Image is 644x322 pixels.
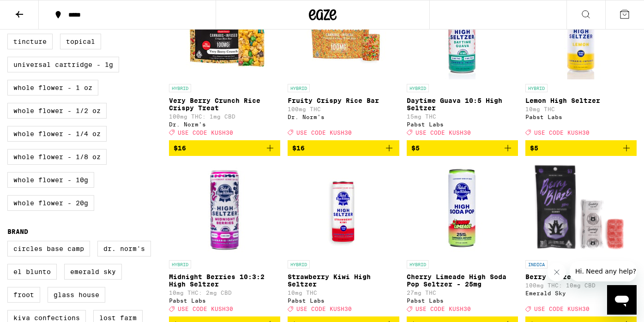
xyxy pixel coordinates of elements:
[288,106,399,112] p: 100mg THC
[407,113,518,119] p: 15mg THC
[407,290,518,296] p: 27mg THC
[174,144,186,152] span: $16
[169,140,280,156] button: Add to bag
[525,97,637,104] p: Lemon High Seltzer
[7,228,28,235] legend: Brand
[7,149,107,165] label: Whole Flower - 1/8 oz
[411,144,420,152] span: $5
[532,163,630,256] img: Emerald Sky - Berry Blaze Gummy
[297,163,390,256] img: Pabst Labs - Strawberry Kiwi High Seltzer
[525,140,637,156] button: Add to bag
[525,84,548,92] p: HYBRID
[525,273,637,280] p: Berry Blaze Gummy
[534,306,590,312] span: USE CODE KUSH30
[407,163,518,316] a: Open page for Cherry Limeade High Soda Pop Seltzer - 25mg from Pabst Labs
[292,144,305,152] span: $16
[7,34,53,49] label: Tincture
[169,97,280,112] p: Very Berry Crunch Rice Crispy Treat
[7,195,94,211] label: Whole Flower - 20g
[288,114,399,120] div: Dr. Norm's
[288,298,399,304] div: Pabst Labs
[169,260,191,268] p: HYBRID
[169,113,280,119] p: 100mg THC: 1mg CBD
[288,163,399,316] a: Open page for Strawberry Kiwi High Seltzer from Pabst Labs
[97,241,151,256] label: Dr. Norm's
[525,282,637,288] p: 100mg THC: 10mg CBD
[178,306,233,312] span: USE CODE KUSH30
[525,290,637,296] div: Emerald Sky
[415,130,471,136] span: USE CODE KUSH30
[525,106,637,112] p: 10mg THC
[7,287,40,303] label: Froot
[169,121,280,127] div: Dr. Norm's
[7,264,57,280] label: El Blunto
[288,97,399,104] p: Fruity Crispy Rice Bar
[7,103,107,119] label: Whole Flower - 1/2 oz
[407,273,518,288] p: Cherry Limeade High Soda Pop Seltzer - 25mg
[288,140,399,156] button: Add to bag
[607,285,637,315] iframe: Button to launch messaging window
[7,80,98,95] label: Whole Flower - 1 oz
[7,126,107,142] label: Whole Flower - 1/4 oz
[178,130,233,136] span: USE CODE KUSH30
[169,163,280,316] a: Open page for Midnight Berries 10:3:2 High Seltzer from Pabst Labs
[7,57,119,72] label: Universal Cartridge - 1g
[570,261,637,281] iframe: Message from company
[407,140,518,156] button: Add to bag
[296,130,352,136] span: USE CODE KUSH30
[530,144,538,152] span: $5
[60,34,101,49] label: Topical
[169,290,280,296] p: 10mg THC: 2mg CBD
[288,290,399,296] p: 10mg THC
[288,84,310,92] p: HYBRID
[407,84,429,92] p: HYBRID
[534,130,590,136] span: USE CODE KUSH30
[288,273,399,288] p: Strawberry Kiwi High Seltzer
[178,163,271,256] img: Pabst Labs - Midnight Berries 10:3:2 High Seltzer
[48,287,105,303] label: Glass House
[7,172,94,188] label: Whole Flower - 10g
[288,260,310,268] p: HYBRID
[416,163,508,256] img: Pabst Labs - Cherry Limeade High Soda Pop Seltzer - 25mg
[169,273,280,288] p: Midnight Berries 10:3:2 High Seltzer
[64,264,122,280] label: Emerald Sky
[407,298,518,304] div: Pabst Labs
[7,241,90,256] label: Circles Base Camp
[169,84,191,92] p: HYBRID
[296,306,352,312] span: USE CODE KUSH30
[407,121,518,127] div: Pabst Labs
[407,97,518,112] p: Daytime Guava 10:5 High Seltzer
[415,306,471,312] span: USE CODE KUSH30
[525,114,637,120] div: Pabst Labs
[525,163,637,316] a: Open page for Berry Blaze Gummy from Emerald Sky
[407,260,429,268] p: HYBRID
[525,260,548,268] p: INDICA
[548,263,566,281] iframe: Close message
[169,298,280,304] div: Pabst Labs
